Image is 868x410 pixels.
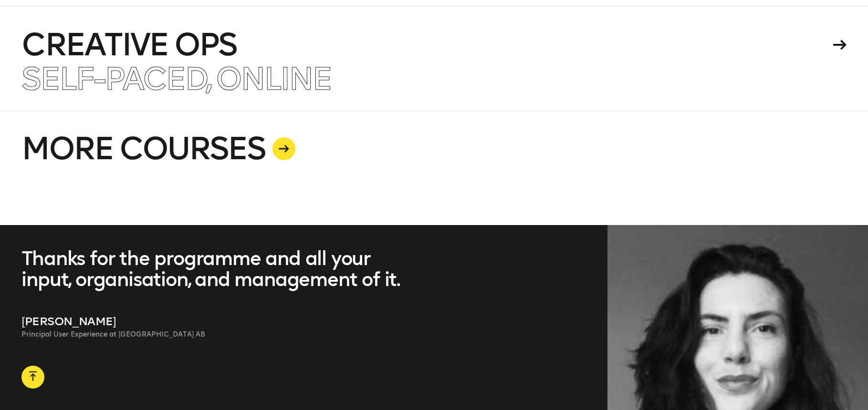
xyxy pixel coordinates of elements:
[21,248,412,290] blockquote: Thanks for the programme and all your input, organisation, and management of it.
[21,330,412,339] p: Principal User Experience at [GEOGRAPHIC_DATA] AB
[21,30,829,60] h4: Creative Ops
[21,60,331,98] span: Self-paced, Online
[21,111,846,225] a: MORE COURSES
[21,313,412,330] p: [PERSON_NAME]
